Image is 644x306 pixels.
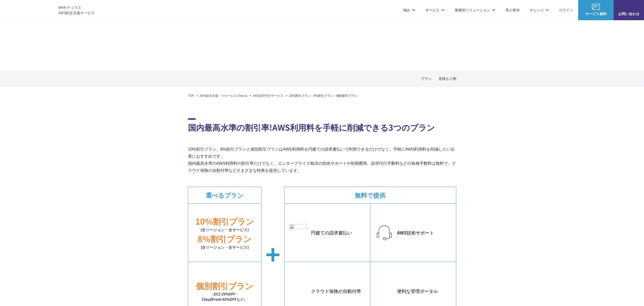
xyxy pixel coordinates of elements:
em: 円建ての請求書払い [311,229,365,236]
span: 10%割引プラン・8%割引プラン ・個別割引プラン [218,45,426,59]
span: お問い合わせ [614,11,644,16]
img: AWS総合支援サービス C-Chorus [8,4,51,16]
em: 便利な管理ポータル [397,288,451,294]
span: サービス資料 [578,11,614,16]
a: 見積もり例 [439,76,456,81]
p: 10%割引プラン、8%割引プランと個別割引プランはAWS利用料を円建ての請求書払いで利用できるだけでなく、手軽にAWS利用料を削減したい企業におすすめです。 国内最高水準のAWS利用料の割引率だ... [188,146,456,174]
em: 10%割引プラン [195,215,254,227]
a: AWS総合支援サービス C-Chorus NHN テコラスAWS総合支援サービス [8,4,95,16]
p: サービス [425,7,445,13]
h2: 国内最高水準の割引率!AWS利用料を手軽に削減できる3つのプラン [188,118,456,133]
a: TOP [188,93,194,98]
em: 8%割引プラン [198,233,252,244]
img: お問い合わせ [625,4,633,10]
dt: 選べるプラン [188,187,261,203]
em: 個別割引プラン [196,280,253,291]
small: (全リージョン・全サービス) [188,227,261,233]
span: NHN テコラス AWS総合支援サービス [58,5,95,15]
em: AWS技術サポート [397,229,451,236]
a: AWS総合支援・リセール C-Chorus [200,93,247,98]
a: 導入事例 [505,7,520,13]
small: (全リージョン・全サービス) [188,244,261,250]
a: ログイン [559,7,573,13]
a: AWS請求代行サービス [253,93,283,98]
p: 強み [403,7,415,13]
em: クラウド保険が自動付帯 [311,288,365,294]
p: 業種別ソリューション [455,7,495,13]
img: AWS総合支援サービス C-Chorus サービス資料 [592,4,600,10]
a: プラン [421,76,431,81]
em: 10%割引プラン・8%割引プラン・個別割引プラン [289,93,358,98]
dt: 無料で提供 [284,187,456,203]
span: AWS請求代行サービス [218,32,426,45]
small: （EC2 15%OFF・ CloudFront 65%OFFなど） [188,291,261,302]
p: ナレッジ [530,7,549,13]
